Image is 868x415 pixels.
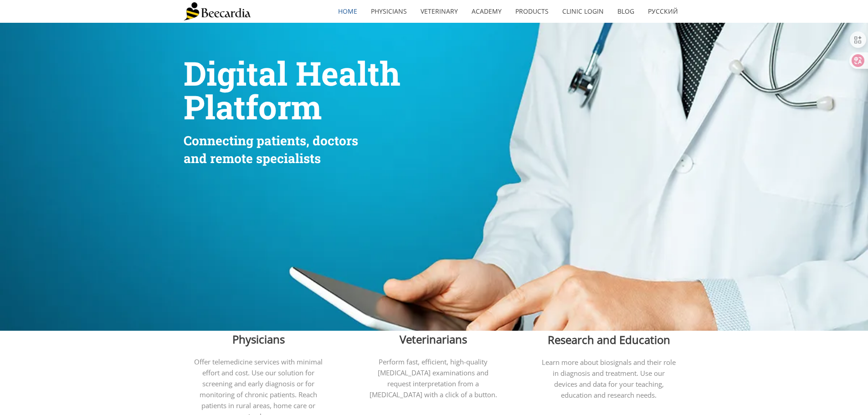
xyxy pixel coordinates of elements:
a: Русский [641,1,685,22]
a: Physicians [364,1,414,22]
span: Veterinarians [400,332,467,347]
span: and remote specialists [184,150,321,167]
span: Perform fast, efficient, high-quality [MEDICAL_DATA] examinations and request interpretation from... [370,357,497,399]
span: Connecting patients, doctors [184,132,358,149]
a: Academy [465,1,508,22]
a: Clinic Login [555,1,611,22]
span: Research and Education [548,332,670,347]
img: Beecardia [184,2,251,20]
a: home [331,1,364,22]
span: Physicians [232,332,285,347]
a: Blog [611,1,641,22]
span: Digital Health [184,51,401,95]
a: Products [508,1,555,22]
a: Veterinary [414,1,465,22]
span: Platform [184,85,322,128]
span: Learn more about biosignals and their role in diagnosis and treatment. Use our devices and data f... [542,358,676,400]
